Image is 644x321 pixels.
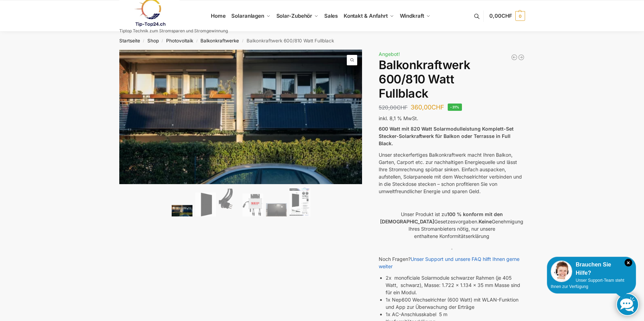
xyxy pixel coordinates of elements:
p: Noch Fragen? [379,255,525,270]
span: -31% [448,104,462,111]
span: CHF [501,13,512,19]
a: Sales [321,0,341,32]
a: Balkonkraftwerke [200,38,239,43]
span: / [239,38,246,44]
a: Photovoltaik [166,38,193,43]
h1: Balkonkraftwerk 600/810 Watt Fullblack [379,58,525,100]
span: / [140,38,147,44]
bdi: 360,00 [411,104,444,111]
span: 0 [515,11,525,21]
a: Balkonkraftwerk 445/600 Watt Bificial [511,54,518,61]
a: Solaranlagen [229,0,273,32]
p: Unser steckerfertiges Balkonkraftwerk macht Ihren Balkon, Garten, Carport etc. zur nachhaltigen E... [379,151,525,195]
a: Windkraft [397,0,433,32]
li: 1x Nep600 Wechselrichter (600 Watt) mit WLAN-Funktion und App zur Überwachung der Erträge [386,296,525,311]
span: CHF [397,104,407,111]
li: 2x monoficiale Solarmodule schwarzer Rahmen (je 405 Watt, schwarz), Masse: 1.722 x 1.134 x 35 mm ... [386,274,525,296]
strong: 100 % konform mit den [DEMOGRAPHIC_DATA] [380,211,503,224]
a: Kontakt & Anfahrt [341,0,397,32]
a: Unser Support und unsere FAQ hilft Ihnen gerne weiter [379,256,520,269]
span: / [193,38,200,44]
bdi: 520,00 [379,104,407,111]
span: / [159,38,166,44]
i: Schließen [625,259,632,266]
a: Shop [147,38,159,43]
span: 0,00 [489,13,512,19]
span: Windkraft [400,13,424,19]
img: Anschlusskabel-3meter_schweizer-stecker [219,189,240,216]
a: Solar-Zubehör [273,0,321,32]
span: CHF [431,104,444,111]
span: Angebot! [379,51,400,57]
a: 0,00CHF 0 [489,6,525,26]
li: 1x AC-Anschlusskabel 5 m [386,311,525,318]
nav: Breadcrumb [107,32,537,50]
img: 2 Balkonkraftwerke [172,205,192,216]
strong: Keine [479,219,492,224]
img: Balkonkraftwerk 600/810 Watt Fullblack – Bild 5 [266,203,287,216]
div: Brauchen Sie Hilfe? [551,261,632,277]
span: inkl. 8,1 % MwSt. [379,115,418,121]
img: Customer service [551,261,572,282]
a: Startseite [119,38,140,43]
span: Unser Support-Team steht Ihnen zur Verfügung [551,278,624,289]
a: Balkonkraftwerk 405/600 Watt erweiterbar [518,54,525,61]
p: Tiptop Technik zum Stromsparen und Stromgewinnung [119,29,228,33]
span: Kontakt & Anfahrt [344,13,388,19]
img: NEP 800 Drosselbar auf 600 Watt [242,194,263,216]
p: Unser Produkt ist zu Gesetzesvorgaben. Genehmigung Ihres Stromanbieters nötig, nur unsere enthalt... [379,211,525,240]
img: Balkonkraftwerk 600/810 Watt Fullblack – Bild 6 [290,187,310,216]
span: Solaranlagen [231,13,264,19]
strong: 600 Watt mit 820 Watt Solarmodulleistung Komplett-Set Stecker-Solarkraftwerk für Balkon oder Terr... [379,126,514,146]
img: TommaTech Vorderseite [195,192,216,216]
span: Solar-Zubehör [276,13,312,19]
span: Sales [324,13,338,19]
p: . [379,244,525,251]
